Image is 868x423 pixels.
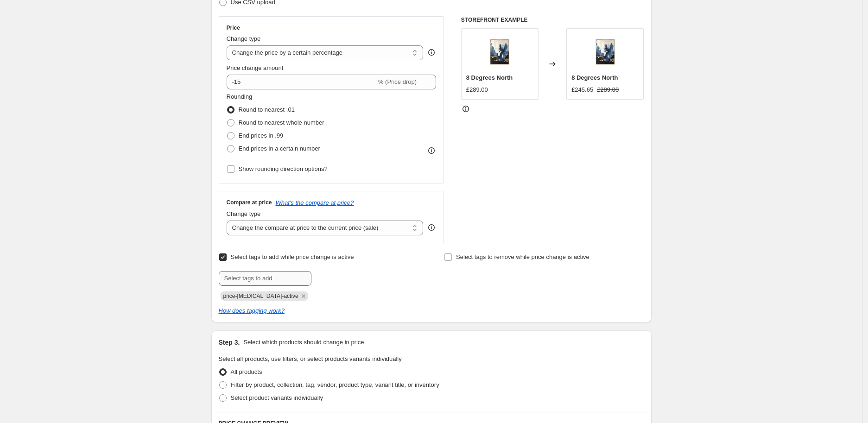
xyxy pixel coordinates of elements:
strike: 289.00 [597,85,619,95]
span: Filter by product, collection, tag, vendor, product type, variant title, or inventory [231,381,439,388]
span: End prices in a certain number [239,145,320,152]
img: Cut-Outs-copy_0000_ZodicPS_80x.png [481,33,518,70]
h3: Compare at price [227,199,272,206]
h6: STOREFRONT EXAMPLE [461,16,644,24]
div: 245.65 [571,85,593,95]
a: How does tagging work? [219,307,285,314]
span: End prices in .99 [239,132,284,139]
img: Cut-Outs-copy_0000_ZodicPS_80x.png [587,33,624,70]
span: Price change amount [227,64,284,71]
span: 8 Degrees North [571,74,618,81]
button: Remove price-change-job-active [299,292,308,300]
span: Show rounding direction options? [239,165,328,172]
div: help [427,48,436,57]
input: -15 [227,75,376,89]
span: Round to nearest .01 [239,106,295,113]
button: What's the compare at price? [276,199,354,206]
h3: Price [227,24,240,32]
span: price-change-job-active [223,293,298,299]
span: £ [571,86,575,93]
div: 289.00 [466,85,488,95]
p: Select which products should change in price [243,338,364,347]
span: Round to nearest whole number [239,119,324,126]
span: 8 Degrees North [466,74,513,81]
span: Select tags to add while price change is active [231,253,354,260]
span: All products [231,368,262,375]
h2: Step 3. [219,338,240,347]
span: Rounding [227,93,253,100]
span: Change type [227,35,261,42]
span: £ [466,86,469,93]
span: £ [597,86,600,93]
span: % (Price drop) [378,78,417,85]
span: Select all products, use filters, or select products variants individually [219,355,402,362]
input: Select tags to add [219,271,311,286]
span: Select product variants individually [231,394,323,401]
span: Change type [227,210,261,217]
span: Select tags to remove while price change is active [456,253,589,260]
div: help [427,223,436,232]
